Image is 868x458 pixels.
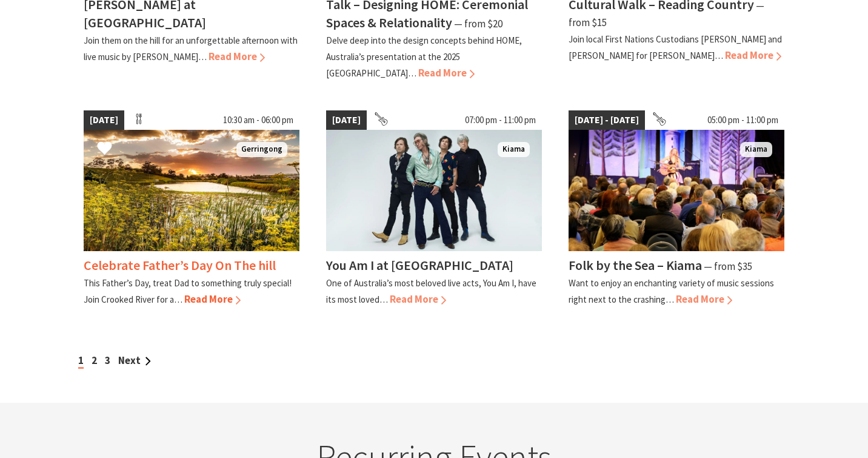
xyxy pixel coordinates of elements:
span: Read More [184,292,241,306]
h4: You Am I at [GEOGRAPHIC_DATA] [326,257,513,274]
img: Crooked River Estate [84,130,299,251]
p: This Father’s Day, treat Dad to something truly special! Join Crooked River for a… [84,277,292,305]
a: 2 [92,354,97,367]
span: Read More [676,292,732,306]
h4: Celebrate Father’s Day On The hill [84,257,276,274]
span: Kiama [740,142,772,157]
p: Want to enjoy an enchanting variety of music sessions right next to the crashing… [569,277,774,305]
p: Join local First Nations Custodians [PERSON_NAME] and [PERSON_NAME] for [PERSON_NAME]… [569,33,782,61]
span: [DATE] - [DATE] [569,110,645,130]
span: [DATE] [326,110,367,130]
span: Read More [418,66,475,79]
a: Next [118,354,151,367]
span: [DATE] [84,110,124,130]
img: Folk by the Sea - Showground Pavilion [569,130,784,251]
img: You Am I [326,130,542,251]
span: 07:00 pm - 11:00 pm [459,110,542,130]
span: 10:30 am - 06:00 pm [217,110,299,130]
p: One of Australia’s most beloved live acts, You Am I, have its most loved… [326,277,536,305]
a: [DATE] 10:30 am - 06:00 pm Crooked River Estate Gerringong Celebrate Father’s Day On The hill Thi... [84,110,299,308]
a: 3 [105,354,110,367]
p: Delve deep into the design concepts behind HOME, Australia’s presentation at the 2025 [GEOGRAPHIC... [326,35,522,79]
p: Join them on the hill for an unforgettable afternoon with live music by [PERSON_NAME]… [84,35,298,62]
span: 05:00 pm - 11:00 pm [701,110,784,130]
span: 1 [78,354,84,369]
h4: Folk by the Sea – Kiama [569,257,702,274]
a: [DATE] 07:00 pm - 11:00 pm You Am I Kiama You Am I at [GEOGRAPHIC_DATA] One of Australia’s most b... [326,110,542,308]
span: Read More [390,292,446,306]
span: Gerringong [236,142,287,157]
a: [DATE] - [DATE] 05:00 pm - 11:00 pm Folk by the Sea - Showground Pavilion Kiama Folk by the Sea –... [569,110,784,308]
button: Click to Favourite Celebrate Father’s Day On The hill [85,129,124,170]
span: ⁠— from $35 [704,260,752,273]
span: Read More [209,50,265,63]
span: Kiama [498,142,530,157]
span: Read More [725,49,781,62]
span: ⁠— from $20 [454,17,502,30]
